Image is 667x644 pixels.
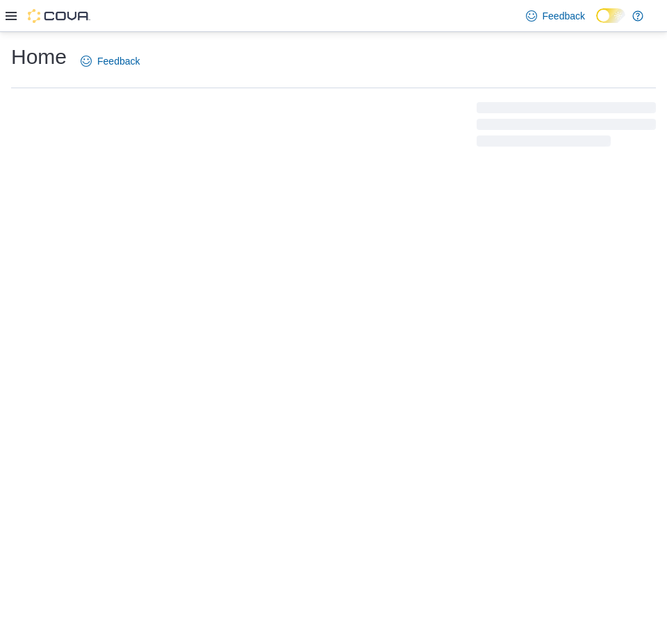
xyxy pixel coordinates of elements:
a: Feedback [75,47,145,75]
span: Loading [477,105,656,149]
span: Feedback [543,9,585,23]
input: Dark Mode [596,8,625,23]
a: Feedback [520,2,591,30]
h1: Home [11,43,67,71]
img: Cova [28,9,90,23]
span: Dark Mode [596,23,597,24]
span: Feedback [97,54,140,68]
